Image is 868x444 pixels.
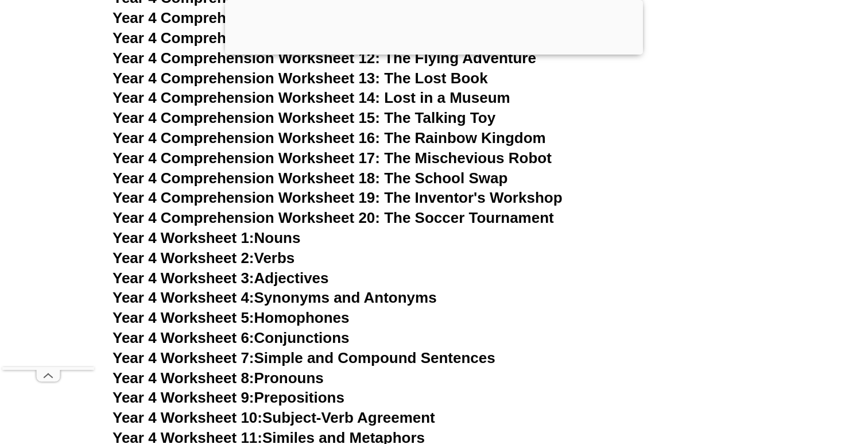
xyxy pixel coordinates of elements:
a: Year 4 Comprehension Worksheet 16: The Rainbow Kingdom [113,129,546,146]
span: Year 4 Worksheet 3: [113,269,254,287]
a: Year 4 Worksheet 5:Homophones [113,309,350,326]
a: Year 4 Worksheet 7:Simple and Compound Sentences [113,349,495,366]
a: Year 4 Worksheet 2:Verbs [113,249,294,267]
span: Year 4 Worksheet 7: [113,349,254,366]
iframe: Advertisement [2,22,94,367]
a: Year 4 Comprehension Worksheet 10: The Candy Kingdom [113,9,529,26]
a: Year 4 Comprehension Worksheet 15: The Talking Toy [113,109,495,126]
span: Year 4 Worksheet 9: [113,389,254,406]
span: Year 4 Worksheet 10: [113,409,262,426]
a: Year 4 Worksheet 9:Prepositions [113,389,344,406]
a: Year 4 Worksheet 4:Synonyms and Antonyms [113,289,437,306]
a: Year 4 Comprehension Worksheet 19: The Inventor's Workshop [113,189,563,206]
span: Year 4 Worksheet 5: [113,309,254,326]
a: Year 4 Comprehension Worksheet 11: The School Play [113,29,499,47]
a: Year 4 Worksheet 1:Nouns [113,229,300,246]
a: Year 4 Comprehension Worksheet 20: The Soccer Tournament [113,209,554,226]
a: Year 4 Comprehension Worksheet 18: The School Swap [113,169,507,187]
a: Year 4 Worksheet 3:Adjectives [113,269,329,287]
a: Year 4 Comprehension Worksheet 14: Lost in a Museum [113,89,510,106]
iframe: Chat Widget [671,314,868,444]
span: Year 4 Worksheet 2: [113,249,254,267]
span: Year 4 Worksheet 8: [113,369,254,387]
a: Year 4 Worksheet 8:Pronouns [113,369,324,387]
span: Year 4 Worksheet 1: [113,229,254,246]
a: Year 4 Worksheet 10:Subject-Verb Agreement [113,409,435,426]
a: Year 4 Comprehension Worksheet 12: The Flying Adventure [113,49,536,67]
a: Year 4 Worksheet 6:Conjunctions [113,329,350,346]
span: Year 4 Worksheet 4: [113,289,254,306]
a: Year 4 Comprehension Worksheet 13: The Lost Book [113,70,488,87]
a: Year 4 Comprehension Worksheet 17: The Mischevious Robot [113,149,552,167]
span: Year 4 Worksheet 6: [113,329,254,346]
